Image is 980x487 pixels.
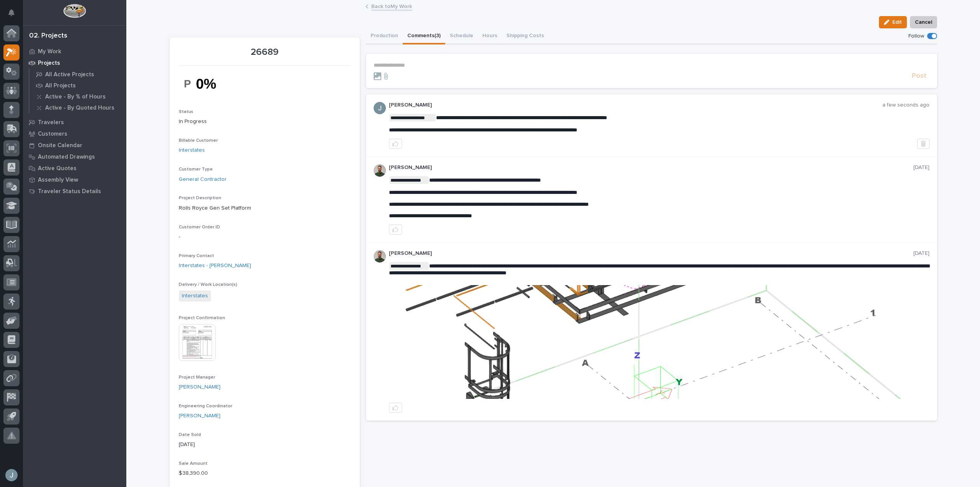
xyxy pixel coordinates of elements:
span: Primary Contact [179,254,214,258]
p: Assembly View [38,177,78,184]
a: All Projects [29,80,126,91]
span: Engineering Coordinator [179,404,232,408]
p: 26689 [179,47,351,58]
a: Active - By Quoted Hours [29,102,126,113]
button: like this post [389,139,402,149]
a: Interstates - [PERSON_NAME] [179,262,251,270]
p: Automated Drawings [38,154,95,161]
a: My Work [23,46,126,57]
button: like this post [389,225,402,234]
a: Interstates [179,146,205,154]
button: Shipping Costs [502,28,549,44]
p: Active - By % of Hours [45,93,106,100]
a: All Active Projects [29,69,126,80]
a: [PERSON_NAME] [179,383,220,391]
a: Active Quotes [23,162,126,174]
p: a few seconds ago [882,102,929,108]
p: In Progress [179,118,351,126]
span: Status [179,110,193,114]
p: My Work [38,48,61,55]
span: Project Confirmation [179,316,225,320]
a: Automated Drawings [23,151,126,162]
a: General Contractor [179,175,227,184]
span: Project Manager [179,375,215,380]
span: Sale Amount [179,461,207,466]
p: $ 38,390.00 [179,469,351,477]
span: Billable Customer [179,138,218,143]
a: Traveler Status Details [23,185,126,197]
p: Follow [908,33,924,39]
button: Cancel [910,16,937,28]
span: Delivery / Work Location(s) [179,282,237,287]
p: Onsite Calendar [38,142,82,149]
p: [PERSON_NAME] [389,102,882,108]
span: Customer Type [179,167,213,172]
p: [DATE] [913,250,929,257]
a: Back toMy Work [371,2,412,10]
p: [DATE] [913,164,929,171]
span: Customer Order ID [179,225,220,230]
a: Customers [23,128,126,139]
button: Edit [879,16,907,28]
p: Traveler Status Details [38,188,101,195]
a: Active - By % of Hours [29,91,126,102]
button: Delete post [917,139,929,149]
a: [PERSON_NAME] [179,412,220,420]
img: ACg8ocIJHU6JEmo4GV-3KL6HuSvSpWhSGqG5DdxF6tKpN6m2=s96-c [374,102,386,114]
p: [DATE] [179,441,351,449]
p: [PERSON_NAME] [389,164,913,171]
span: Project Description [179,196,221,200]
button: Schedule [445,28,478,44]
p: Customers [38,131,67,138]
a: Interstates [182,292,208,300]
a: Onsite Calendar [23,139,126,151]
div: 02. Projects [29,32,67,40]
a: Projects [23,57,126,69]
button: Notifications [3,5,20,21]
button: Production [366,28,403,44]
button: Hours [478,28,502,44]
img: Workspace Logo [63,4,86,18]
img: AATXAJw4slNr5ea0WduZQVIpKGhdapBAGQ9xVsOeEvl5=s96-c [374,250,386,262]
a: Assembly View [23,174,126,185]
span: Post [912,72,926,80]
p: Travelers [38,119,64,126]
button: users-avatar [3,467,20,483]
p: All Projects [45,82,76,89]
button: like this post [389,403,402,413]
button: Comments (3) [403,28,445,44]
a: Travelers [23,116,126,128]
span: Edit [892,19,902,26]
span: Date Sold [179,433,201,437]
p: Rolls Royce Gen Set Platform [179,204,351,212]
p: - [179,233,351,241]
button: Post [909,72,929,80]
p: Active - By Quoted Hours [45,105,114,112]
p: All Active Projects [45,71,94,78]
p: Projects [38,60,60,67]
p: [PERSON_NAME] [389,250,913,257]
img: AATXAJw4slNr5ea0WduZQVIpKGhdapBAGQ9xVsOeEvl5=s96-c [374,164,386,177]
img: g2nCVz1uR8nX79p7fiK6DyTyX6doBd9siqpWts0nIXQ [179,71,236,97]
p: Active Quotes [38,165,77,172]
span: Cancel [915,18,932,27]
div: Notifications [10,9,20,21]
